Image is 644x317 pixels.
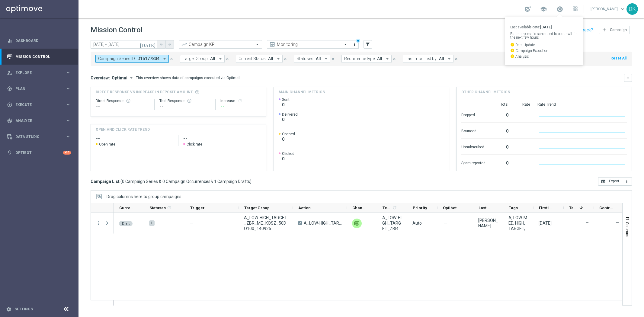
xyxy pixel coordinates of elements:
i: arrow_drop_down [162,56,167,62]
input: Select date range [91,40,157,49]
span: Control Customers [599,206,614,210]
p: Data Update [510,43,576,47]
div: Data Studio [7,134,65,139]
button: Optimail arrow_drop_down [110,75,136,81]
i: [DATE] [140,42,156,47]
i: arrow_drop_down [447,56,452,62]
button: [DATE] [139,40,157,49]
span: ( [120,179,122,184]
div: +10 [63,151,71,155]
span: Open rate [99,142,115,147]
a: Last available data:[DATE] Batch process is scheduled to occur within the next few hours watch_la... [556,5,564,14]
i: close [225,57,229,61]
div: 14 Sep 2025, Sunday [539,220,552,226]
i: arrow_drop_down [385,56,390,62]
div: Test Response [159,98,210,103]
div: Spam reported [461,158,485,167]
h4: Main channel metrics [279,89,325,95]
i: watch_later [510,54,514,58]
div: Explore [7,70,65,75]
a: [PERSON_NAME]keyboard_arrow_down [590,5,626,14]
span: Targeted Customers [569,206,577,210]
div: Plan [7,86,65,91]
span: Statuses: [296,56,314,61]
div: equalizer Dashboard [7,38,71,43]
div: Execute [7,102,65,107]
button: more_vert [622,177,632,186]
h1: Mission Control [91,26,143,34]
span: Action [298,206,311,210]
span: Optimail [112,75,129,81]
div: Dropped [461,110,485,119]
i: person_search [7,70,12,75]
div: Press SPACE to select this row. [114,213,624,234]
span: — [444,220,447,226]
button: person_search Explore keyboard_arrow_right [7,70,71,75]
div: play_circle_outline Execute keyboard_arrow_right [7,102,71,107]
i: refresh [167,205,171,210]
i: refresh [392,205,397,210]
span: A_LOW-HIGH_TARGET_ZBR_ME_KOSZ_50DO100_140925 [244,215,288,231]
span: Columns [625,222,630,237]
span: Last Modified By [479,206,493,210]
span: 0 Campaign Series & 0 Campaign Occurrences [122,179,210,184]
span: All [316,56,321,61]
span: Statuses [149,206,166,210]
button: Mission Control [7,54,71,59]
i: watch_later [510,43,514,47]
button: arrow_back [157,40,165,49]
colored-tag: Draft [119,220,133,226]
button: Recurrence type: All arrow_drop_down [341,55,392,63]
div: DK [626,3,638,15]
span: A, LOW, MED, HIGH, TARGET, ZBR [508,215,528,231]
span: 0 [282,136,295,142]
button: Statuses: All arrow_drop_down [294,55,330,63]
span: — [190,221,193,226]
span: & [210,179,213,184]
span: ) [250,179,252,184]
span: D15177804 [137,56,159,61]
i: close [283,57,287,61]
p: Campaign Execution [510,48,576,53]
div: This overview shows data of campaigns executed via Optimail [136,75,240,81]
button: keyboard_arrow_down [624,74,632,82]
button: Data Studio keyboard_arrow_right [7,134,71,139]
span: Drag columns here to group campaigns [107,194,181,199]
button: refresh [238,98,242,103]
div: Optibot [7,145,71,161]
span: Channel [352,206,367,210]
span: First in Range [539,206,553,210]
div: Row Groups [107,194,181,199]
span: Data Studio [15,135,65,139]
img: Private message [352,219,362,228]
span: Plan [15,87,65,91]
button: close [330,56,336,62]
i: more_vert [624,179,629,184]
button: track_changes Analyze keyboard_arrow_right [7,118,71,123]
div: Bounced [461,126,485,135]
span: Current Status [119,206,134,210]
span: Analyze [15,119,65,123]
i: keyboard_arrow_right [65,134,71,139]
span: Direct Response VS Increase In Deposit Amount [96,89,193,95]
span: 0 [282,117,298,122]
span: A_LOW-HIGH_TARGET_ZBR_ME_KOSZ_50DO100_140925 [382,215,402,231]
span: Target Group [244,206,270,210]
multiple-options-button: Export to CSV [598,179,632,184]
div: Dawid Kubek [478,218,498,229]
div: 1 [149,220,155,226]
i: close [169,57,174,61]
p: Analysis [510,54,576,58]
div: -- [220,103,261,110]
span: Priority [413,206,427,210]
i: preview [269,41,275,47]
span: school [540,6,547,12]
i: arrow_drop_down [129,75,134,81]
div: -- [159,103,210,110]
button: Campaign Series ID: D15177804 arrow_drop_down [95,55,169,63]
span: Tags [509,206,518,210]
h3: Campaign List [91,179,252,184]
